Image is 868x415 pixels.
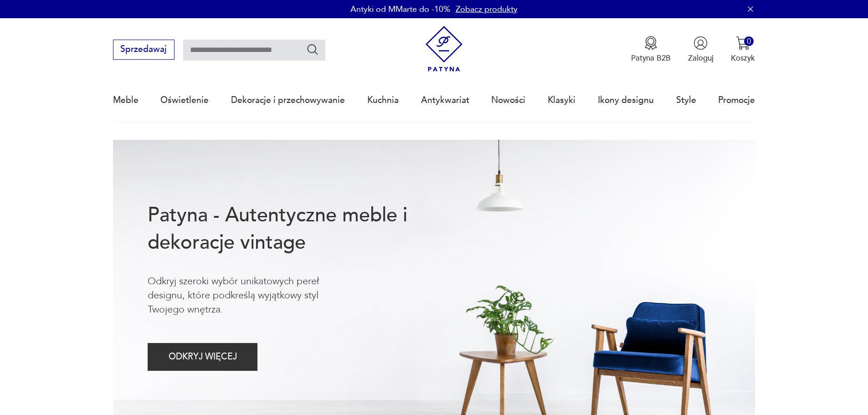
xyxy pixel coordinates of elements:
button: Zaloguj [688,36,714,63]
a: Ikona medaluPatyna B2B [631,36,671,63]
img: Patyna - sklep z meblami i dekoracjami vintage [421,26,467,72]
button: Sprzedawaj [113,40,175,60]
a: Promocje [718,79,755,121]
a: Nowości [491,79,525,121]
img: Ikona medalu [644,36,658,50]
a: Zobacz produkty [456,4,518,15]
img: Ikona koszyka [736,36,750,50]
p: Antyki od MMarte do -10% [350,4,450,15]
a: Sprzedawaj [113,46,175,54]
p: Patyna B2B [631,53,671,63]
a: Style [676,79,696,121]
a: Antykwariat [421,79,469,121]
a: Ikony designu [598,79,654,121]
div: 0 [744,36,754,46]
a: Oświetlenie [160,79,209,121]
p: Koszyk [731,53,755,63]
p: Odkryj szeroki wybór unikatowych pereł designu, które podkreślą wyjątkowy styl Twojego wnętrza. [148,274,355,317]
p: Zaloguj [688,53,714,63]
h1: Patyna - Autentyczne meble i dekoracje vintage [148,202,443,256]
button: 0Koszyk [731,36,755,63]
a: Meble [113,79,139,121]
button: ODKRYJ WIĘCEJ [148,343,257,371]
img: Ikonka użytkownika [693,36,708,50]
a: Kuchnia [367,79,399,121]
button: Patyna B2B [631,36,671,63]
a: Klasyki [548,79,575,121]
a: Dekoracje i przechowywanie [231,79,345,121]
a: ODKRYJ WIĘCEJ [148,354,257,361]
button: Szukaj [306,43,319,56]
